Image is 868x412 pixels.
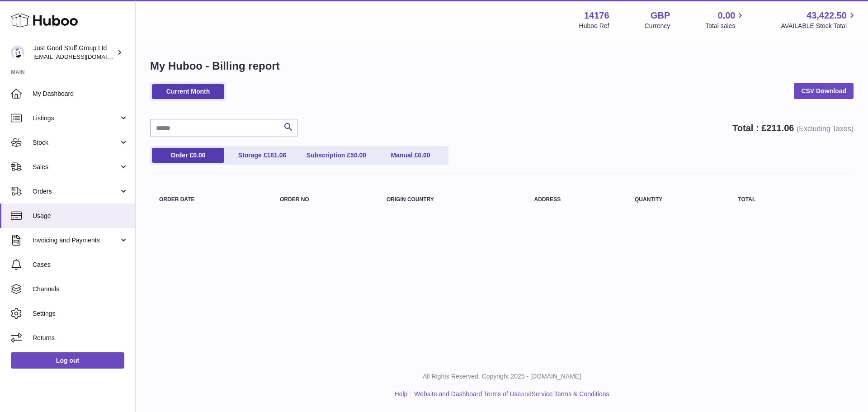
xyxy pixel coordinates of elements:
[797,125,854,133] span: (Excluding Taxes)
[33,53,133,60] span: [EMAIL_ADDRESS][DOMAIN_NAME]
[152,148,224,163] a: Order £0.00
[705,9,745,30] a: 0.00 Total sales
[271,188,377,212] th: Order no
[584,9,609,22] strong: 14176
[226,148,298,163] a: Storage £161.06
[33,44,115,61] div: Just Good Stuff Group Ltd
[33,309,128,318] span: Settings
[11,352,124,369] a: Log out
[143,372,861,381] p: All Rights Reserved. Copyright 2025 - [DOMAIN_NAME]
[33,163,119,171] span: Sales
[33,114,119,123] span: Listings
[33,90,128,98] span: My Dashboard
[33,187,119,196] span: Orders
[732,123,854,133] strong: Total : £
[718,9,736,22] span: 0.00
[33,334,128,342] span: Returns
[794,83,854,99] a: CSV Download
[33,236,119,245] span: Invoicing and Payments
[152,84,224,99] a: Current Month
[651,9,670,22] strong: GBP
[411,390,609,398] li: and
[807,9,847,22] span: 43,422.50
[33,212,128,220] span: Usage
[300,148,373,163] a: Subscription £50.00
[781,22,857,30] span: AVAILABLE Stock Total
[645,22,670,30] div: Currency
[766,123,794,133] span: 211.06
[781,9,857,30] a: 43,422.50 AVAILABLE Stock Total
[579,22,609,30] div: Huboo Ref
[626,188,729,212] th: Quantity
[150,59,854,73] h1: My Huboo - Billing report
[150,188,271,212] th: Order Date
[350,152,366,159] span: 50.00
[532,390,609,398] a: Service Terms & Conditions
[33,285,128,294] span: Channels
[377,188,525,212] th: Origin Country
[267,152,286,159] span: 161.06
[33,260,128,269] span: Cases
[705,22,745,30] span: Total sales
[374,148,447,163] a: Manual £0.00
[11,46,24,59] img: internalAdmin-14176@internal.huboo.com
[395,390,408,398] a: Help
[729,188,809,212] th: Total
[525,188,626,212] th: Address
[414,390,521,398] a: Website and Dashboard Terms of Use
[193,152,205,159] span: 0.00
[418,152,430,159] span: 0.00
[33,138,119,147] span: Stock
